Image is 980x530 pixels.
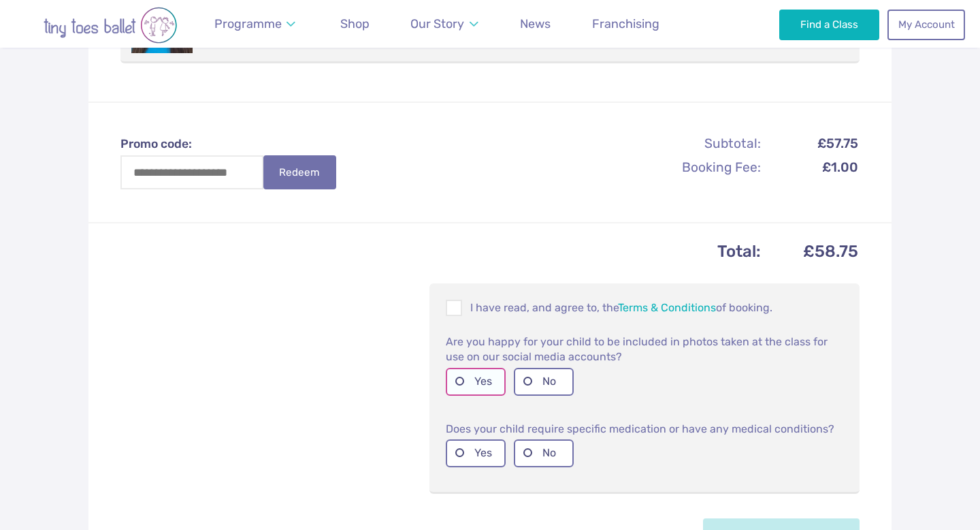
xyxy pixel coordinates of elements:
[779,10,879,40] a: Find a Class
[616,133,762,155] th: Subtotal:
[763,238,858,266] td: £58.75
[214,16,282,31] span: Programme
[334,9,376,40] a: Shop
[340,16,370,31] span: Shop
[514,9,557,40] a: News
[446,333,843,364] p: Are you happy for your child to be included in photos taken at the class for use on our social me...
[446,439,506,467] label: Yes
[887,10,965,40] a: My Account
[618,301,716,314] a: Terms & Conditions
[514,368,574,396] label: No
[520,16,551,31] span: News
[404,9,485,40] a: Our Story
[208,9,302,40] a: Programme
[763,156,858,178] td: £1.00
[446,420,843,437] p: Does your child require specific medication or have any medical conditions?
[122,238,762,266] th: Total:
[263,155,336,189] button: Redeem
[410,16,464,31] span: Our Story
[446,368,506,396] label: Yes
[15,7,206,44] img: tiny toes ballet
[616,156,762,178] th: Booking Fee:
[120,136,349,153] label: Promo code:
[514,439,574,467] label: No
[592,16,659,31] span: Franchising
[586,9,666,40] a: Franchising
[763,133,858,155] td: £57.75
[446,300,843,316] p: I have read, and agree to, the of booking.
